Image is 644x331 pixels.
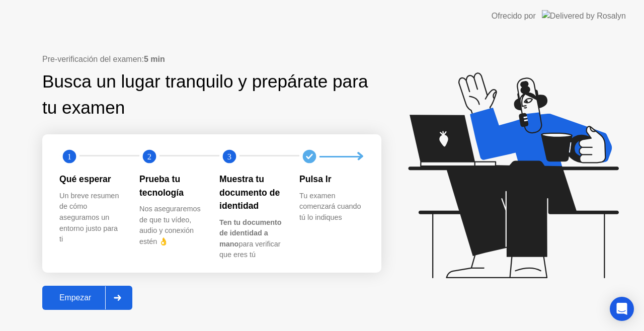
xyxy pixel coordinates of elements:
div: Ofrecido por [492,10,536,22]
div: Pulsa Ir [299,173,363,186]
b: Ten tu documento de identidad a mano [219,218,282,248]
div: Prueba tu tecnología [139,173,203,199]
text: 2 [147,152,151,161]
div: Open Intercom Messenger [610,297,634,321]
div: Nos aseguraremos de que tu vídeo, audio y conexión estén 👌 [139,204,203,247]
text: 3 [227,152,231,161]
div: Qué esperar [59,173,123,186]
text: 1 [67,152,71,161]
b: 5 min [144,55,165,63]
div: Pre-verificación del examen: [42,53,381,65]
div: Tu examen comenzará cuando tú lo indiques [299,191,363,223]
img: Delivered by Rosalyn [542,10,626,22]
div: Un breve resumen de cómo aseguramos un entorno justo para ti [59,191,123,245]
button: Empezar [42,286,132,310]
div: para verificar que eres tú [219,217,283,261]
div: Muestra tu documento de identidad [219,173,283,212]
div: Empezar [45,293,105,302]
div: Busca un lugar tranquilo y prepárate para tu examen [42,68,381,122]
